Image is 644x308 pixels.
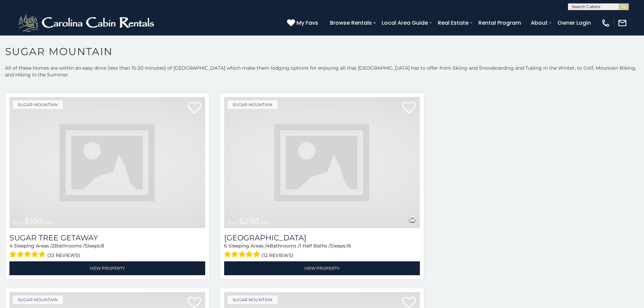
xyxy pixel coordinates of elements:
[24,216,43,226] span: $190
[224,261,420,275] a: View Property
[378,17,431,29] a: Local Area Guide
[402,101,416,115] a: Add to favorites
[9,97,205,228] img: dummy-image.jpg
[296,19,318,27] span: My Favs
[601,18,611,28] img: phone-regular-white.png
[47,251,80,260] span: (33 reviews)
[224,233,420,242] h3: Sugar Mountain Lodge
[9,97,205,228] a: from $190 daily
[9,242,205,260] div: Sleeping Areas / Bathrooms / Sleeps:
[239,216,259,226] span: $290
[224,97,420,228] img: dummy-image.jpg
[618,18,627,28] img: mail-regular-white.png
[13,220,23,225] span: from
[224,242,420,260] div: Sleeping Areas / Bathrooms / Sleeps:
[9,243,13,249] span: 4
[228,295,278,304] a: Sugar Mountain
[262,251,293,260] span: (12 reviews)
[300,243,330,249] span: 1 Half Baths /
[261,220,270,225] span: daily
[228,100,278,109] a: Sugar Mountain
[266,243,269,249] span: 4
[327,17,375,29] a: Browse Rentals
[17,13,157,33] img: White-1-2.png
[475,17,524,29] a: Rental Program
[9,261,205,275] a: View Property
[101,243,104,249] span: 8
[44,220,54,225] span: daily
[224,233,420,242] a: [GEOGRAPHIC_DATA]
[228,220,238,225] span: from
[13,100,63,109] a: Sugar Mountain
[224,97,420,228] a: from $290 daily
[188,101,201,115] a: Add to favorites
[13,295,63,304] a: Sugar Mountain
[527,17,551,29] a: About
[554,17,594,29] a: Owner Login
[9,233,205,242] a: Sugar Tree Getaway
[287,19,320,27] a: My Favs
[347,243,351,249] span: 16
[434,17,472,29] a: Real Estate
[52,243,55,249] span: 2
[224,243,227,249] span: 6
